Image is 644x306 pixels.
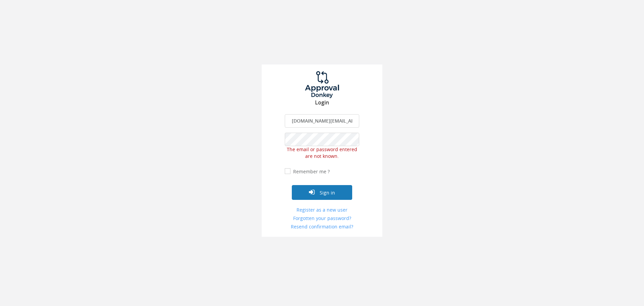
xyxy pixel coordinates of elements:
[285,207,359,213] a: Register as a new user
[291,168,330,175] label: Remember me ?
[262,100,382,106] h3: Login
[285,215,359,222] a: Forgotten your password?
[292,185,352,200] button: Sign in
[285,114,359,128] input: Enter your Email
[287,146,357,159] span: The email or password entered are not known.
[285,223,359,230] a: Resend confirmation email?
[297,71,347,98] img: logo.png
